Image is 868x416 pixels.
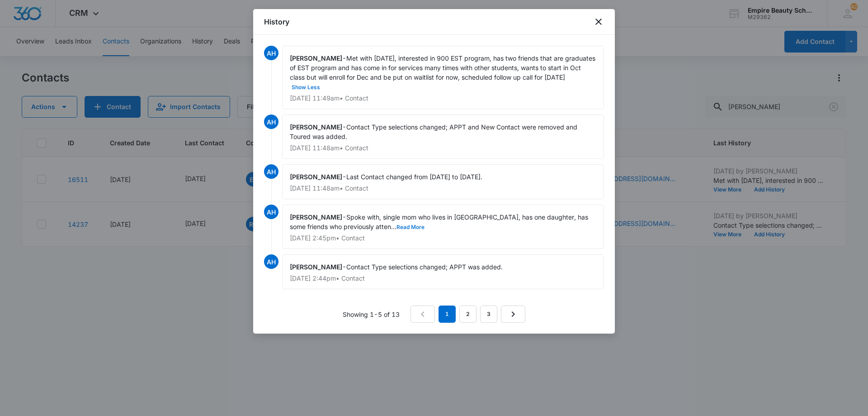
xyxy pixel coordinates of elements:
[290,54,597,91] span: Met with [DATE], interested in 900 EST program, has two friends that are graduates of EST program...
[264,205,278,219] span: AH
[290,123,342,131] span: [PERSON_NAME]
[480,306,497,323] a: Page 3
[396,225,425,230] button: Read More
[501,306,525,323] a: Next Page
[290,123,579,140] span: Contact Type selections changed; APPT and New Contact were removed and Toured was added.
[264,46,278,60] span: AH
[282,254,604,289] div: -
[282,164,604,199] div: -
[290,185,596,191] p: [DATE] 11:48am • Contact
[439,306,456,323] em: 1
[282,205,604,249] div: -
[346,173,482,181] span: Last Contact changed from [DATE] to [DATE].
[343,310,400,319] p: Showing 1-5 of 13
[264,16,289,27] h1: History
[290,85,322,90] button: Show Less
[264,115,278,129] span: AH
[282,46,604,109] div: -
[290,213,590,230] span: Spoke with, single mom who lives in [GEOGRAPHIC_DATA], has one daughter, has some friends who pre...
[290,263,342,271] span: [PERSON_NAME]
[290,235,596,241] p: [DATE] 2:45pm • Contact
[410,306,525,323] nav: Pagination
[290,275,596,282] p: [DATE] 2:44pm • Contact
[264,254,278,269] span: AH
[593,16,604,27] button: close
[282,115,604,159] div: -
[264,164,278,179] span: AH
[346,263,503,271] span: Contact Type selections changed; APPT was added.
[290,173,342,181] span: [PERSON_NAME]
[290,54,342,62] span: [PERSON_NAME]
[290,95,596,101] p: [DATE] 11:49am • Contact
[290,213,342,221] span: [PERSON_NAME]
[290,145,596,151] p: [DATE] 11:48am • Contact
[459,306,476,323] a: Page 2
